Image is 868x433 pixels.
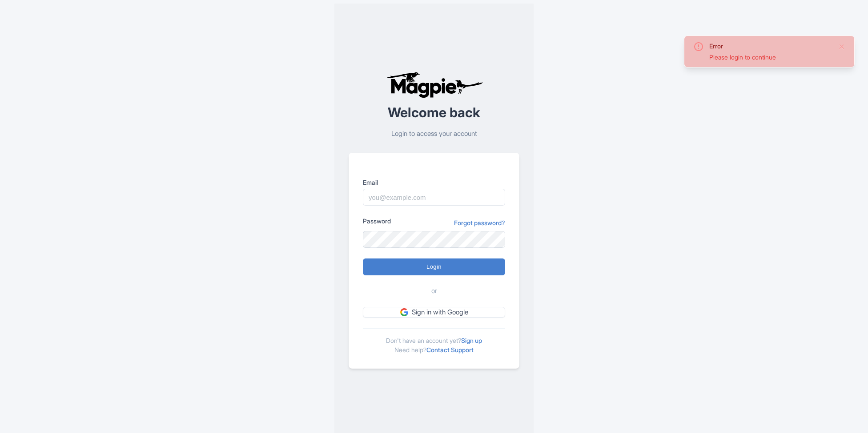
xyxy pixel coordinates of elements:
[363,328,505,354] div: Don't have an account yet? Need help?
[363,178,505,187] label: Email
[384,72,484,98] img: logo-ab69f6fb50320c5b225c76a69d11143b.png
[363,189,505,206] input: you@example.com
[426,346,474,354] a: Contact Support
[838,41,845,52] button: Close
[349,129,519,139] p: Login to access your account
[400,308,408,316] img: google.svg
[363,258,505,275] input: Login
[454,218,505,227] a: Forgot password?
[709,41,831,51] div: Error
[363,307,505,318] a: Sign in with Google
[709,52,831,62] div: Please login to continue
[431,286,437,296] span: or
[363,216,391,226] label: Password
[349,105,519,120] h2: Welcome back
[461,337,482,344] a: Sign up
